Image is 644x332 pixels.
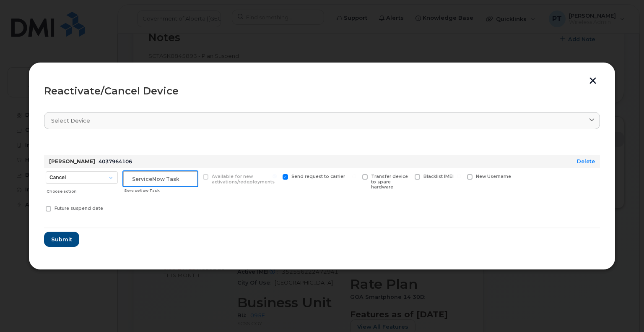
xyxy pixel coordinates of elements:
[44,86,600,96] div: Reactivate/Cancel Device
[273,174,277,178] input: Send request to carrier
[193,174,197,178] input: Available for new activations/redeployments
[352,174,356,178] input: Transfer device to spare hardware
[476,174,511,179] span: New Username
[291,174,345,179] span: Send request to carrier
[371,174,408,190] span: Transfer device to spare hardware
[423,174,454,179] span: Blacklist IMEI
[123,171,197,186] input: ServiceNow Task
[47,185,118,195] div: Choose action
[124,187,197,194] div: ServiceNow Task
[577,158,595,165] a: Delete
[457,174,461,178] input: New Username
[99,158,132,165] span: 4037964106
[212,174,275,185] span: Available for new activations/redeployments
[405,174,409,178] input: Blacklist IMEI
